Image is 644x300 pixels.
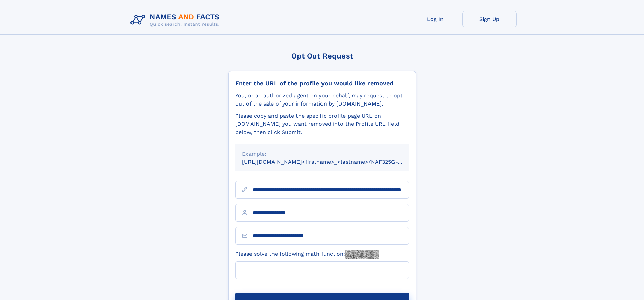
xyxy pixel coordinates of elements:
small: [URL][DOMAIN_NAME]<firstname>_<lastname>/NAF325G-xxxxxxxx [242,159,422,165]
div: Opt Out Request [228,52,416,60]
div: Please copy and paste the specific profile page URL on [DOMAIN_NAME] you want removed into the Pr... [235,112,409,136]
a: Sign Up [462,11,517,27]
a: Log In [408,11,462,27]
label: Please solve the following math function: [235,250,379,259]
div: Enter the URL of the profile you would like removed [235,79,409,87]
img: Logo Names and Facts [128,11,225,29]
div: Example: [242,150,402,158]
div: You, or an authorized agent on your behalf, may request to opt-out of the sale of your informatio... [235,92,409,108]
